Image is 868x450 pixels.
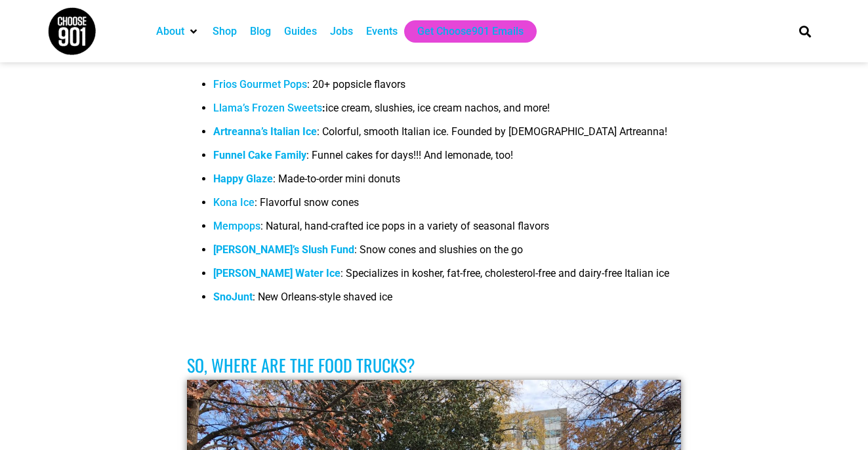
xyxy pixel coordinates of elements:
[150,20,777,43] nav: Main nav
[213,195,682,218] li: : Flavorful snow cones
[213,196,255,209] a: Kona Ice
[213,243,354,256] a: [PERSON_NAME]’s Slush Fund
[213,102,325,114] strong: :
[213,289,682,313] li: : New Orleans-style shaved ice
[794,20,816,42] div: Search
[366,24,398,39] a: Events
[213,24,237,39] a: Shop
[250,24,271,39] a: Blog
[213,242,682,266] li: : Snow cones and slushies on the go
[213,78,307,91] a: Frios Gourmet Pops
[213,149,306,161] a: Funnel Cake Family
[213,125,317,138] a: Artreanna’s Italian Ice
[187,355,682,375] h3: So, where are the food trucks?
[213,218,682,242] li: : Natural, hand-crafted ice pops in a variety of seasonal flavors
[330,24,353,39] a: Jobs
[213,148,682,171] li: : Funnel cakes for days!!! And lemonade, too!
[284,24,317,39] a: Guides
[213,77,682,100] li: : 20+ popsicle flavors
[213,171,682,195] li: : Made-to-order mini donuts
[150,20,206,43] div: About
[156,24,184,39] a: About
[213,100,682,124] li: ice cream, slushies, ice cream nachos, and more!
[213,267,341,279] a: [PERSON_NAME] Water Ice
[213,291,253,303] a: SnoJunt
[213,173,273,185] a: Happy Glaze
[213,102,322,114] a: Llama’s Frozen Sweets
[417,24,524,39] a: Get Choose901 Emails
[213,266,682,289] li: : Specializes in kosher, fat-free, cholesterol-free and dairy-free Italian ice
[213,220,260,232] a: Mempops
[213,124,682,148] li: : Colorful, smooth Italian ice. Founded by [DEMOGRAPHIC_DATA] Artreanna!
